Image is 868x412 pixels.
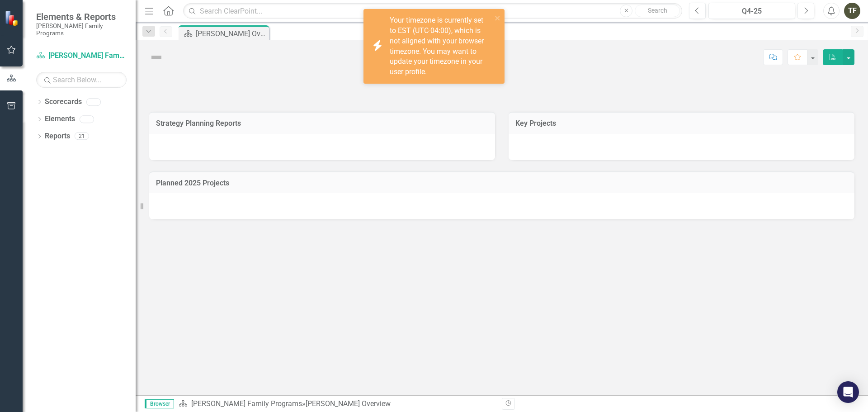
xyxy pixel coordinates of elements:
[36,72,127,88] input: Search Below...
[708,3,795,19] button: Q4-25
[191,399,302,408] a: [PERSON_NAME] Family Programs
[4,9,21,26] img: ClearPoint Strategy
[45,131,70,142] a: Reports
[306,399,391,408] div: [PERSON_NAME] Overview
[648,7,667,14] span: Search
[36,22,127,37] small: [PERSON_NAME] Family Programs
[515,119,848,128] h3: Key Projects
[45,114,75,124] a: Elements
[179,399,495,409] div: »
[156,179,848,187] h3: Planned 2025 Projects
[196,28,267,39] div: [PERSON_NAME] Overview
[45,97,82,107] a: Scorecards
[390,15,492,77] div: Your timezone is currently set to EST (UTC-04:00), which is not aligned with your browser timezon...
[495,13,501,23] button: close
[635,5,680,17] button: Search
[712,6,792,17] div: Q4-25
[837,381,859,403] div: Open Intercom Messenger
[149,50,164,65] img: Not Defined
[36,11,127,22] span: Elements & Reports
[145,399,174,408] span: Browser
[75,133,89,140] div: 21
[156,119,488,128] h3: Strategy Planning Reports
[36,51,127,61] a: [PERSON_NAME] Family Programs
[183,3,682,19] input: Search ClearPoint...
[844,3,860,19] button: TF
